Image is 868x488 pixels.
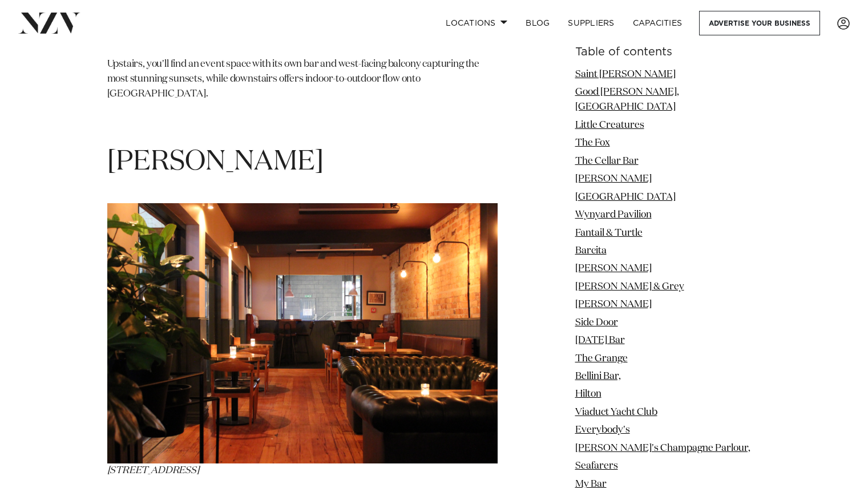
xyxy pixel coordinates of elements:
[107,148,324,176] span: [PERSON_NAME]
[437,11,516,35] a: Locations
[575,336,625,346] a: [DATE] Bar
[575,156,639,166] a: The Cellar Bar
[575,175,652,184] a: [PERSON_NAME]
[575,300,652,310] a: [PERSON_NAME]
[516,11,559,35] a: BLOG
[575,372,621,381] a: Bellini Bar,
[575,228,643,238] a: Fantail & Turtle
[18,13,80,33] img: nzv-logo.png
[575,192,676,202] a: [GEOGRAPHIC_DATA]
[699,11,820,35] a: Advertise your business
[575,120,644,130] a: Little Creatures
[575,46,761,58] h6: Table of contents
[107,57,498,102] p: Upstairs, you'll find an event space with its own bar and west-facing balcony capturing the most ...
[575,282,684,292] a: [PERSON_NAME] & Grey
[575,246,607,256] a: Barcita
[575,87,679,112] a: Good [PERSON_NAME], [GEOGRAPHIC_DATA]
[575,462,618,471] a: Seafarers
[575,318,618,328] a: Side Door
[575,443,750,453] a: [PERSON_NAME]'s Champagne Parlour,
[575,390,601,400] a: Hilton
[575,70,676,79] a: Saint [PERSON_NAME]
[559,11,623,35] a: SUPPLIERS
[575,139,610,148] a: The Fox
[575,426,630,435] a: Everybody's
[107,466,199,475] em: [STREET_ADDRESS]
[575,264,652,274] a: [PERSON_NAME]
[575,408,657,417] a: Viaduct Yacht Club
[575,211,652,220] a: Wynyard Pavilion
[575,354,628,364] a: The Grange
[624,11,692,35] a: Capacities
